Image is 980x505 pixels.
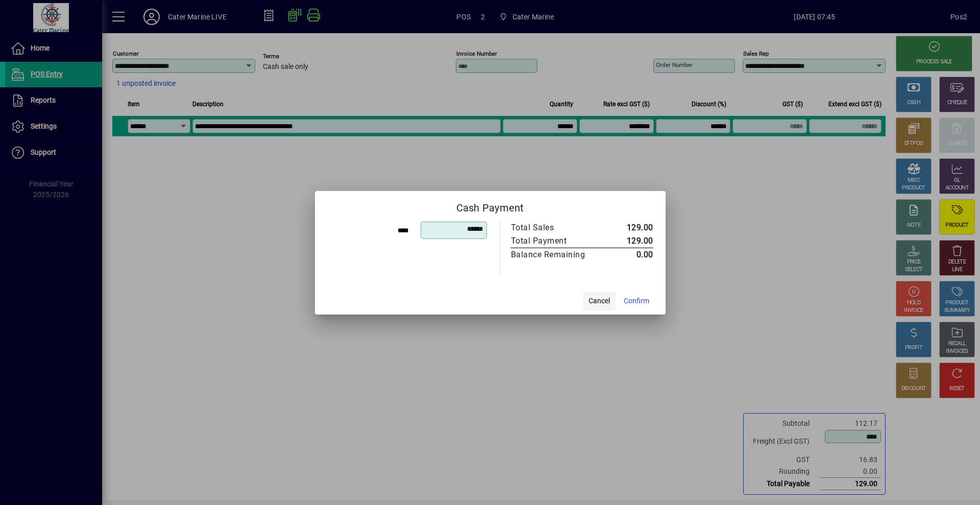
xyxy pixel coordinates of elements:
[510,234,607,248] td: Total Payment
[583,292,616,310] button: Cancel
[607,221,653,234] td: 129.00
[511,249,597,261] div: Balance Remaining
[589,296,610,306] span: Cancel
[315,191,666,221] h2: Cash Payment
[510,221,607,234] td: Total Sales
[607,248,653,261] td: 0.00
[620,292,653,310] button: Confirm
[624,296,649,306] span: Confirm
[607,234,653,248] td: 129.00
